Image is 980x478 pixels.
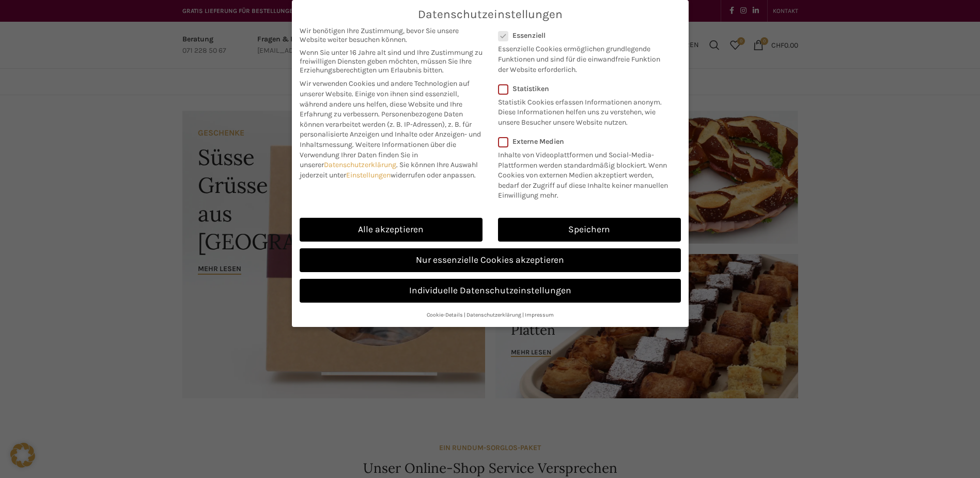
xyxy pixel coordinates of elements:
a: Individuelle Datenschutzeinstellungen [300,279,681,303]
span: Datenschutzeinstellungen [418,8,563,21]
a: Alle akzeptieren [300,218,483,242]
span: Sie können Ihre Auswahl jederzeit unter widerrufen oder anpassen. [300,160,478,180]
p: Inhalte von Videoplattformen und Social-Media-Plattformen werden standardmäßig blockiert. Wenn Co... [498,146,674,201]
span: Wir benötigen Ihre Zustimmung, bevor Sie unsere Website weiter besuchen können. [300,26,483,44]
p: Essenzielle Cookies ermöglichen grundlegende Funktionen und sind für die einwandfreie Funktion de... [498,40,667,74]
a: Datenschutzerklärung [466,311,521,318]
a: Speichern [498,218,681,242]
a: Einstellungen [346,171,391,180]
a: Impressum [525,311,554,318]
span: Wir verwenden Cookies und andere Technologien auf unserer Website. Einige von ihnen sind essenzie... [300,79,470,118]
span: Weitere Informationen über die Verwendung Ihrer Daten finden Sie in unserer . [300,140,456,169]
a: Cookie-Details [427,311,463,318]
a: Datenschutzerklärung [324,160,396,169]
a: Nur essenzielle Cookies akzeptieren [300,248,681,272]
span: Personenbezogene Daten können verarbeitet werden (z. B. IP-Adressen), z. B. für personalisierte A... [300,110,481,149]
label: Externe Medien [498,137,674,146]
span: Wenn Sie unter 16 Jahre alt sind und Ihre Zustimmung zu freiwilligen Diensten geben möchten, müss... [300,48,483,74]
label: Essenziell [498,31,667,40]
p: Statistik Cookies erfassen Informationen anonym. Diese Informationen helfen uns zu verstehen, wie... [498,93,667,128]
label: Statistiken [498,84,667,93]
